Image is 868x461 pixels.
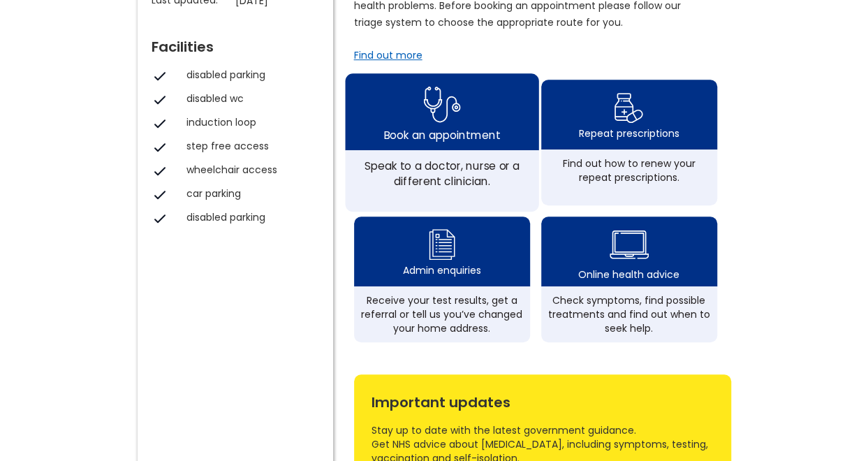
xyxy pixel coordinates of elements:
[548,293,710,335] div: Check symptoms, find possible treatments and find out when to seek help.
[186,68,312,82] div: disabled parking
[610,221,649,268] img: health advice icon
[548,156,710,184] div: Find out how to renew your repeat prescriptions.
[383,126,500,142] div: Book an appointment
[361,293,523,335] div: Receive your test results, get a referral or tell us you’ve changed your home address.
[186,92,312,105] div: disabled wc
[186,163,312,177] div: wheelchair access
[372,388,714,409] div: Important updates
[353,158,531,189] div: Speak to a doctor, nurse or a different clinician.
[427,226,457,263] img: admin enquiry icon
[354,217,530,342] a: admin enquiry iconAdmin enquiriesReceive your test results, get a referral or tell us you’ve chan...
[541,217,717,342] a: health advice iconOnline health adviceCheck symptoms, find possible treatments and find out when ...
[578,268,679,281] div: Online health advice
[186,210,312,224] div: disabled parking
[345,73,538,212] a: book appointment icon Book an appointmentSpeak to a doctor, nurse or a different clinician.
[423,82,460,127] img: book appointment icon
[152,33,319,54] div: Facilities
[579,126,679,140] div: Repeat prescriptions
[541,80,717,205] a: repeat prescription iconRepeat prescriptionsFind out how to renew your repeat prescriptions.
[354,48,422,62] a: Find out more
[186,115,312,129] div: induction loop
[186,139,312,153] div: step free access
[186,186,312,200] div: car parking
[614,89,644,126] img: repeat prescription icon
[403,263,481,277] div: Admin enquiries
